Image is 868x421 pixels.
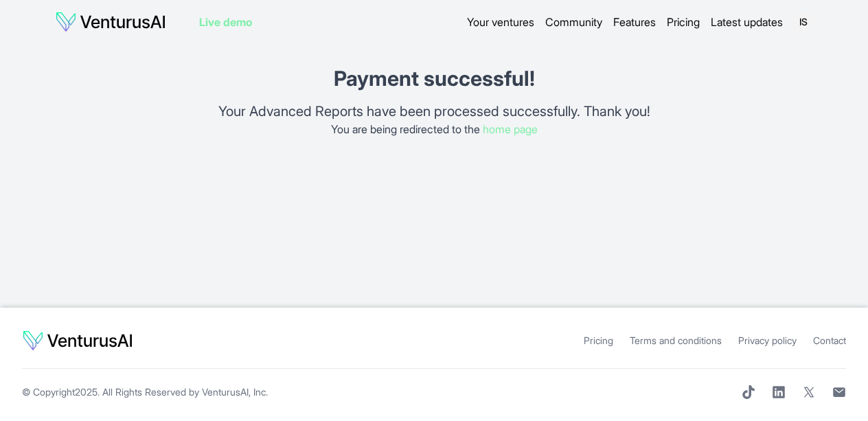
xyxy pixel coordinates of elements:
[218,102,650,121] p: Your Advanced Reports have been processed successfully. Thank you!
[813,334,846,346] a: Contact
[711,14,783,30] a: Latest updates
[218,66,650,91] h1: Payment successful!
[667,14,700,30] a: Pricing
[199,14,252,30] a: Live demo
[202,386,266,398] a: VenturusAI, Inc
[630,334,722,346] a: Terms and conditions
[22,330,133,352] img: logo
[467,14,534,30] a: Your ventures
[738,334,797,346] a: Privacy policy
[584,334,613,346] a: Pricing
[545,14,602,30] a: Community
[794,12,813,32] button: IS
[22,385,268,399] span: © Copyright 2025 . All Rights Reserved by .
[331,122,538,136] span: You are being redirected to the
[792,11,814,33] span: IS
[613,14,656,30] a: Features
[55,11,166,33] img: logo
[483,122,538,136] a: home page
